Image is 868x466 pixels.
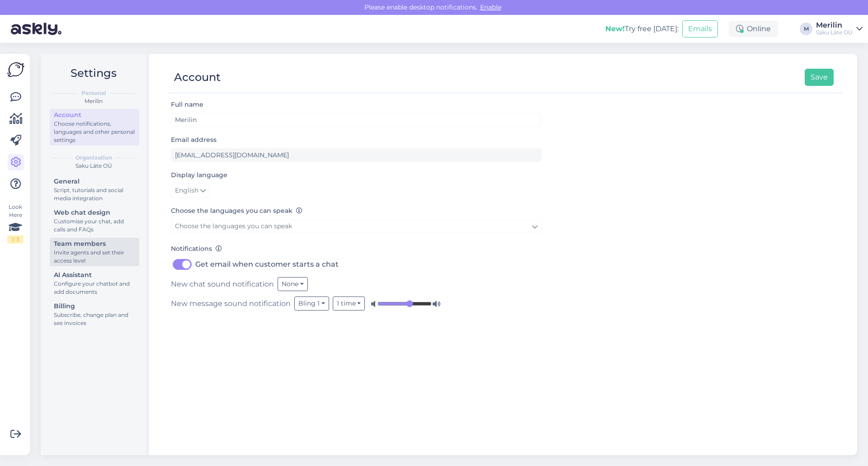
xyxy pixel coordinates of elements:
[171,206,302,216] label: Choose the languages you can speak
[54,270,135,280] div: AI Assistant
[477,3,504,11] span: Enable
[48,97,139,105] div: Merilin
[50,238,139,266] a: Team membersInvite agents and set their access level
[171,297,542,311] div: New message sound notification
[54,177,135,186] div: General
[333,297,365,311] button: 1 time
[195,257,339,272] label: Get email when customer starts a chat
[174,69,221,86] div: Account
[294,297,329,311] button: Bling 1
[171,113,542,127] input: Enter name
[816,22,863,36] a: MerilinSaku Läte OÜ
[171,135,217,145] label: Email address
[816,22,853,29] div: Merilin
[48,65,139,82] h2: Settings
[48,162,139,170] div: Saku Läte OÜ
[54,217,135,234] div: Customise your chat, add calls and FAQs
[50,175,139,204] a: GeneralScript, tutorials and social media integration
[54,186,135,202] div: Script, tutorials and social media integration
[81,89,106,97] b: Personal
[54,280,135,296] div: Configure your chatbot and add documents
[800,23,812,35] div: M
[171,244,222,254] label: Notifications
[605,24,679,34] div: Try free [DATE]:
[171,148,542,162] input: Enter email
[278,277,308,291] button: None
[7,203,24,244] div: Look Here
[7,61,24,78] img: Askly Logo
[54,301,135,311] div: Billing
[7,235,24,244] div: 1 / 3
[54,208,135,217] div: Web chat design
[54,110,135,120] div: Account
[171,170,227,180] label: Display language
[175,222,292,230] span: Choose the languages you can speak
[171,219,542,233] a: Choose the languages you can speak
[682,20,718,38] button: Emails
[171,100,203,109] label: Full name
[171,184,210,198] a: English
[605,24,625,33] b: New!
[729,21,778,37] div: Online
[50,109,139,146] a: AccountChoose notifications, languages and other personal settings
[175,186,198,196] span: English
[54,249,135,265] div: Invite agents and set their access level
[50,207,139,235] a: Web chat designCustomise your chat, add calls and FAQs
[50,269,139,297] a: AI AssistantConfigure your chatbot and add documents
[54,311,135,327] div: Subscribe, change plan and see invoices
[54,239,135,249] div: Team members
[171,277,542,291] div: New chat sound notification
[75,154,112,162] b: Organization
[50,300,139,329] a: BillingSubscribe, change plan and see invoices
[805,69,834,86] button: Save
[816,29,853,36] div: Saku Läte OÜ
[54,120,135,144] div: Choose notifications, languages and other personal settings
